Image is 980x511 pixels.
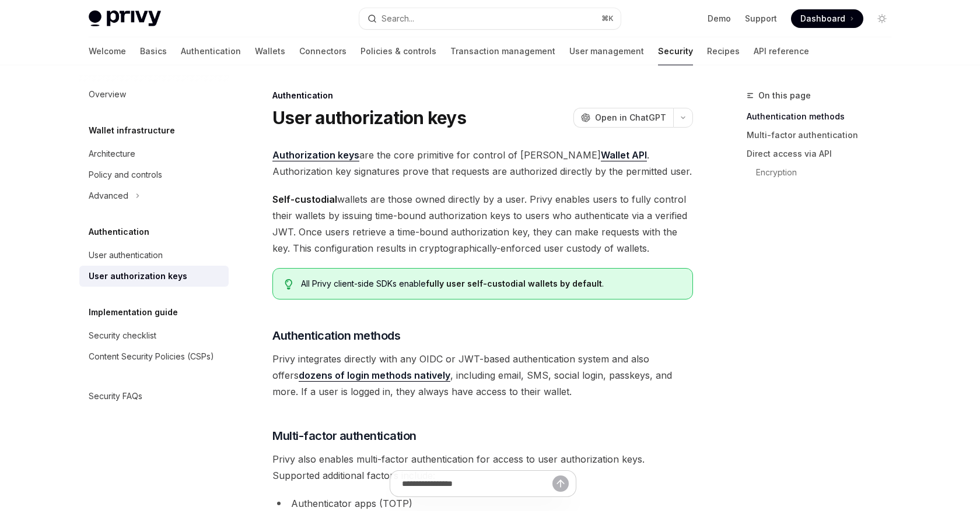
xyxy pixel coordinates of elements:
[89,350,214,364] div: Content Security Policies (CSPs)
[601,14,614,23] span: ⌘ K
[89,269,187,283] div: User authorization keys
[745,13,777,24] a: Support
[756,163,901,182] a: Encryption
[800,13,845,24] span: Dashboard
[285,279,293,290] svg: Tip
[747,145,901,163] a: Direct access via API
[747,107,901,126] a: Authentication methods
[758,89,811,103] span: On this page
[595,112,666,124] span: Open in ChatGPT
[573,108,673,128] button: Open in ChatGPT
[426,279,602,288] strong: fully user self-custodial wallets by default
[79,325,229,346] a: Security checklist
[658,37,693,65] a: Security
[272,147,693,179] span: are the core primitive for control of [PERSON_NAME] . Authorization key signatures prove that req...
[79,143,229,164] a: Architecture
[89,189,128,203] div: Advanced
[569,37,644,65] a: User management
[89,389,142,403] div: Security FAQs
[79,164,229,185] a: Policy and controls
[272,327,400,344] span: Authentication methods
[89,225,149,239] h5: Authentication
[873,9,891,28] button: Toggle dark mode
[89,87,126,101] div: Overview
[301,278,681,290] div: All Privy client-side SDKs enable .
[79,346,229,367] a: Content Security Policies (CSPs)
[272,351,693,400] span: Privy integrates directly with any OIDC or JWT-based authentication system and also offers , incl...
[707,37,740,65] a: Recipes
[89,10,161,27] img: light logo
[89,305,178,319] h5: Implementation guide
[255,37,285,65] a: Wallets
[89,248,163,262] div: User authentication
[89,37,126,65] a: Welcome
[747,126,901,145] a: Multi-factor authentication
[79,245,229,266] a: User authentication
[79,266,229,287] a: User authorization keys
[754,37,809,65] a: API reference
[272,107,466,128] h1: User authorization keys
[359,8,621,29] button: Search...⌘K
[708,13,731,24] a: Demo
[552,475,569,492] button: Send message
[299,37,346,65] a: Connectors
[79,84,229,105] a: Overview
[360,37,436,65] a: Policies & controls
[601,149,647,161] a: Wallet API
[272,428,416,444] span: Multi-factor authentication
[272,149,359,161] a: Authorization keys
[450,37,555,65] a: Transaction management
[791,9,863,28] a: Dashboard
[89,168,162,182] div: Policy and controls
[89,147,135,161] div: Architecture
[89,329,156,343] div: Security checklist
[381,12,414,26] div: Search...
[272,451,693,484] span: Privy also enables multi-factor authentication for access to user authorization keys. Supported a...
[79,386,229,407] a: Security FAQs
[272,90,693,101] div: Authentication
[299,369,450,382] a: dozens of login methods natively
[89,124,175,138] h5: Wallet infrastructure
[272,191,693,256] span: wallets are those owned directly by a user. Privy enables users to fully control their wallets by...
[272,193,337,205] strong: Self-custodial
[181,37,241,65] a: Authentication
[140,37,167,65] a: Basics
